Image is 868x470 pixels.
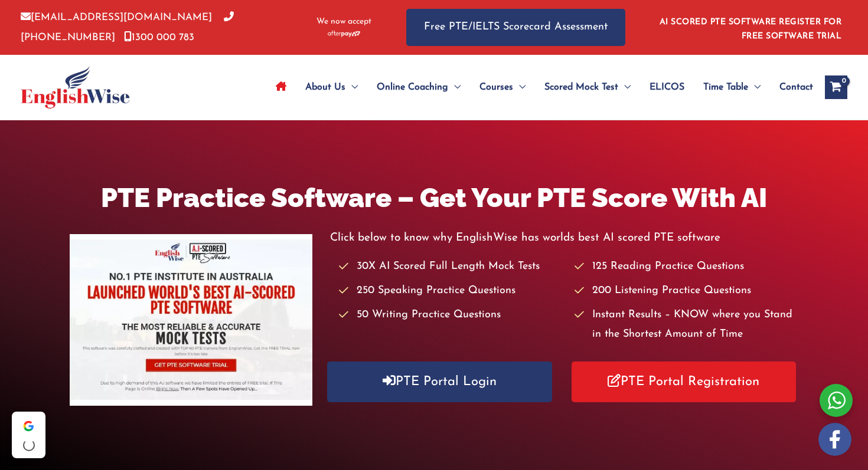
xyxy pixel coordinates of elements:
[367,67,470,108] a: Online CoachingMenu Toggle
[652,8,847,47] aside: Header Widget 1
[818,423,851,456] img: white-facebook.png
[748,67,761,108] span: Menu Toggle
[650,67,684,108] span: ELICOS
[328,31,360,37] img: Afterpay-Logo
[296,67,367,108] a: About UsMenu Toggle
[572,361,797,402] a: PTE Portal Registration
[330,228,798,248] p: Click below to know why EnglishWise has worlds best AI scored PTE software
[479,67,513,108] span: Courses
[124,32,194,42] a: 1300 000 783
[339,257,563,277] li: 30X AI Scored Full Length Mock Tests
[377,67,448,108] span: Online Coaching
[640,67,694,108] a: ELICOS
[345,67,358,108] span: Menu Toggle
[575,257,799,277] li: 125 Reading Practice Questions
[70,179,799,216] h1: PTE Practice Software – Get Your PTE Score With AI
[770,67,813,108] a: Contact
[694,67,770,108] a: Time TableMenu Toggle
[575,305,799,345] li: Instant Results – KNOW where you Stand in the Shortest Amount of Time
[660,18,842,41] a: AI SCORED PTE SOFTWARE REGISTER FOR FREE SOFTWARE TRIAL
[703,67,748,108] span: Time Table
[21,12,234,42] a: [PHONE_NUMBER]
[21,12,212,22] a: [EMAIL_ADDRESS][DOMAIN_NAME]
[406,9,625,46] a: Free PTE/IELTS Scorecard Assessment
[316,16,371,28] span: We now accept
[305,67,345,108] span: About Us
[618,67,631,108] span: Menu Toggle
[448,67,461,108] span: Menu Toggle
[535,67,640,108] a: Scored Mock TestMenu Toggle
[470,67,535,108] a: CoursesMenu Toggle
[575,281,799,301] li: 200 Listening Practice Questions
[70,234,313,406] img: pte-institute-main
[21,66,130,109] img: cropped-ew-logo
[266,67,813,108] nav: Site Navigation: Main Menu
[327,361,552,402] a: PTE Portal Login
[779,67,813,108] span: Contact
[339,281,563,301] li: 250 Speaking Practice Questions
[825,75,847,99] a: View Shopping Cart, empty
[513,67,526,108] span: Menu Toggle
[339,305,563,325] li: 50 Writing Practice Questions
[544,67,618,108] span: Scored Mock Test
